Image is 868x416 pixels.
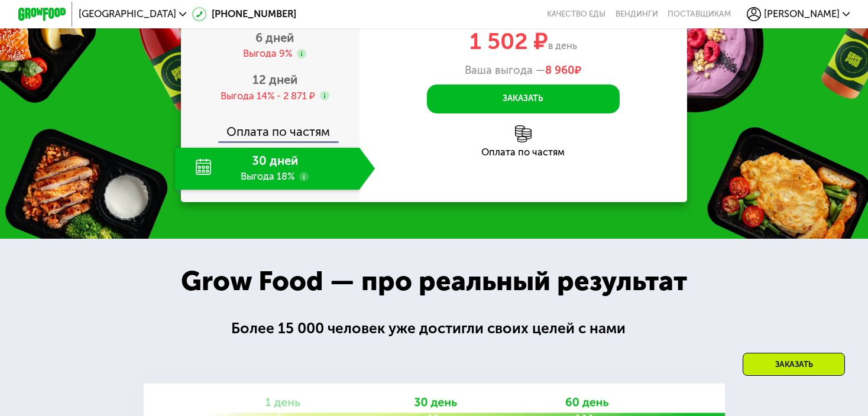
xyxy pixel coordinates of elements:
[243,47,292,61] div: Выгода 9%
[231,317,636,340] div: Более 15 000 человек уже достигли своих целей с нами
[743,353,845,376] div: Заказать
[515,125,532,142] img: l6xcnZfty9opOoJh.png
[221,90,315,103] div: Выгода 14% - 2 871 ₽
[668,9,731,19] div: поставщикам
[192,7,296,21] a: [PHONE_NUMBER]
[545,64,575,77] span: 8 960
[764,9,840,19] span: [PERSON_NAME]
[469,28,548,55] span: 1 502 ₽
[161,261,708,302] div: Grow Food — про реальный результат
[182,114,359,142] div: Оплата по частям
[359,64,688,77] div: Ваша выгода —
[616,9,658,19] a: Вендинги
[545,64,581,77] span: ₽
[547,9,605,19] a: Качество еды
[79,9,176,19] span: [GEOGRAPHIC_DATA]
[548,40,577,51] span: в день
[427,84,620,113] button: Заказать
[359,148,688,157] div: Оплата по частям
[252,73,297,87] span: 12 дней
[255,31,294,45] span: 6 дней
